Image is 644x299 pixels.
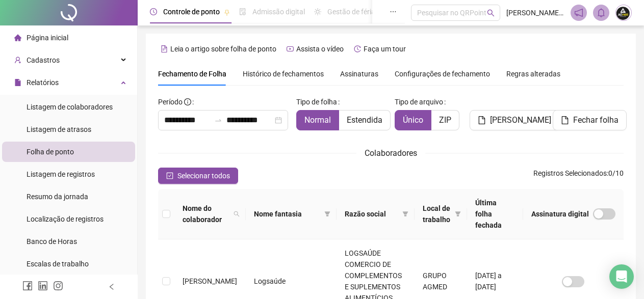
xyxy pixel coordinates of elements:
span: linkedin [38,281,48,291]
span: history [354,45,361,52]
th: Última folha fechada [467,189,523,239]
span: file [561,116,569,124]
span: Fechar folha [573,114,619,126]
span: Assista o vídeo [296,45,344,53]
span: [PERSON_NAME] [183,277,237,285]
span: Local de trabalho [423,203,451,225]
span: check-square [166,172,173,179]
span: Leia o artigo sobre folha de ponto [170,45,276,53]
span: filter [402,211,408,217]
span: search [231,201,242,227]
span: Relatórios [27,78,59,87]
span: [PERSON_NAME] - GRUPO AGMED [506,7,564,18]
span: Localização de registros [27,215,104,223]
span: Faça um tour [364,45,406,53]
span: to [214,116,222,124]
span: Período [158,98,183,106]
button: Selecionar todos [158,168,238,184]
span: search [234,211,240,217]
span: Regras alteradas [506,70,560,77]
span: filter [322,206,332,222]
button: Fechar folha [553,110,627,130]
span: youtube [287,45,294,52]
span: Registros Selecionados [533,169,607,177]
span: Nome do colaborador [183,203,229,225]
span: filter [400,206,410,222]
button: [PERSON_NAME] [470,110,559,130]
span: notification [574,8,583,17]
span: file-text [161,45,168,52]
div: Open Intercom Messenger [609,264,634,289]
span: file [478,116,486,124]
span: Razão social [345,208,398,220]
span: Fechamento de Folha [158,70,226,78]
span: Histórico de fechamentos [243,70,324,78]
span: Listagem de registros [27,170,95,178]
span: Configurações de fechamento [395,70,490,77]
span: Folha de ponto [27,148,74,156]
span: Colaboradores [365,148,417,158]
span: Página inicial [27,34,68,42]
span: filter [324,211,330,217]
span: Banco de Horas [27,237,77,246]
span: bell [597,8,606,17]
span: : 0 / 10 [533,168,624,184]
span: Escalas de trabalho [27,260,89,268]
span: Resumo da jornada [27,193,88,201]
span: sun [314,8,321,15]
span: ZIP [439,115,451,125]
span: user-add [14,57,21,64]
span: Tipo de folha [296,96,337,107]
span: Controle de ponto [163,8,220,16]
span: info-circle [184,98,191,105]
span: facebook [22,281,33,291]
span: Cadastros [27,56,60,64]
span: left [108,283,115,290]
span: ellipsis [390,8,397,15]
span: filter [453,201,463,227]
span: Selecionar todos [177,170,230,181]
span: Único [403,115,423,125]
span: home [14,34,21,41]
span: Assinatura digital [531,208,589,220]
span: [PERSON_NAME] [490,114,551,126]
span: pushpin [224,9,230,15]
span: search [487,9,495,17]
img: 60144 [616,5,631,20]
span: instagram [53,281,63,291]
span: Admissão digital [252,8,305,16]
span: swap-right [214,116,222,124]
span: Listagem de atrasos [27,125,91,133]
span: Estendida [347,115,382,125]
span: clock-circle [150,8,157,15]
span: Gestão de férias [327,8,379,16]
span: filter [455,211,461,217]
span: Normal [304,115,331,125]
span: Tipo de arquivo [395,96,443,107]
span: file-done [239,8,246,15]
span: Nome fantasia [254,208,320,220]
span: Listagem de colaboradores [27,103,113,111]
span: Assinaturas [340,70,378,77]
span: file [14,79,21,86]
